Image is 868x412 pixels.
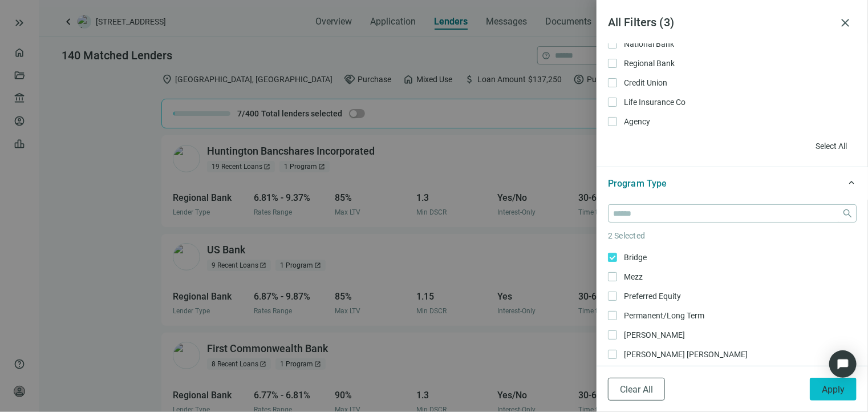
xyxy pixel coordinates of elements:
[617,76,672,89] span: Credit Union
[834,11,857,34] button: close
[620,384,653,395] span: Clear All
[608,378,665,401] button: Clear All
[617,270,647,283] span: Mezz
[617,96,690,108] span: Life Insurance Co
[838,16,852,30] span: close
[608,178,667,189] span: Program Type
[806,137,857,155] button: Select All
[617,38,679,50] span: National Bank
[617,329,689,341] span: [PERSON_NAME]
[810,378,857,401] button: Apply
[816,142,847,151] span: Select All
[822,384,845,395] span: Apply
[829,350,857,378] div: Open Intercom Messenger
[617,251,651,264] span: Bridge
[617,290,686,302] span: Preferred Equity
[617,309,709,322] span: Permanent/Long Term
[608,229,857,242] article: 2 Selected
[617,57,679,70] span: Regional Bank
[617,348,752,361] span: [PERSON_NAME] [PERSON_NAME]
[617,115,655,128] span: Agency
[608,14,834,31] article: All Filters ( 3 )
[597,167,868,200] div: keyboard_arrow_upProgram Type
